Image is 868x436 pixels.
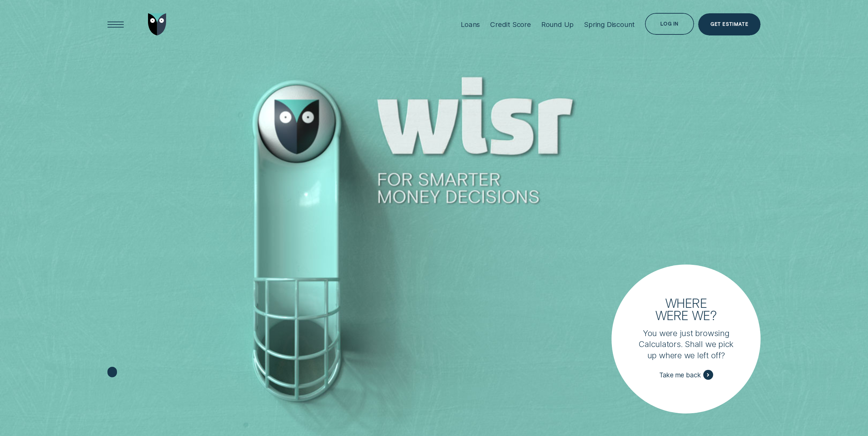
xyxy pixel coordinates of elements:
[612,265,761,414] a: Where were we?You were just browsing Calculators. Shall we pick up where we left off?Take me back
[650,297,722,321] h3: Where were we?
[148,13,166,35] img: Wisr
[541,20,574,29] div: Round Up
[645,13,694,35] button: Log in
[659,371,701,379] span: Take me back
[105,13,127,35] button: Open Menu
[698,13,761,35] a: Get Estimate
[584,20,635,29] div: Spring Discount
[637,328,735,361] p: You were just browsing Calculators. Shall we pick up where we left off?
[461,20,480,29] div: Loans
[490,20,531,29] div: Credit Score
